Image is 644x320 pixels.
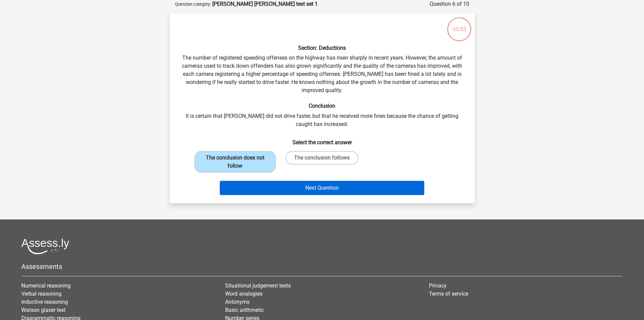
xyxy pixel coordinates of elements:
h6: Select the correct answer [181,134,464,146]
a: Numerical reasoning [21,282,71,289]
a: Privacy [429,282,447,289]
div: 05:03 [447,17,472,34]
a: Antonyms [225,299,249,305]
a: Inductive reasoning [21,299,68,305]
div: The number of registered speeding offenses on the highway has risen sharply in recent years. Howe... [172,19,472,198]
a: Verbal reasoning [21,291,62,297]
h6: Conclusion [181,103,464,109]
a: Terms of service [429,291,468,297]
h5: Assessments [21,262,623,271]
a: Watson glaser test [21,307,66,313]
label: The conclusion does not follow [194,151,276,173]
a: Basic arithmetic [225,307,264,313]
h6: Section: Deductions [181,45,464,51]
small: Question category: [175,2,211,7]
img: Assessly logo [21,238,69,254]
a: Situational judgement tests [225,282,291,289]
button: Next Question [220,181,424,195]
strong: [PERSON_NAME] [PERSON_NAME] test set 1 [212,1,318,7]
a: Word analogies [225,291,262,297]
label: The conclusion follows [285,151,358,165]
